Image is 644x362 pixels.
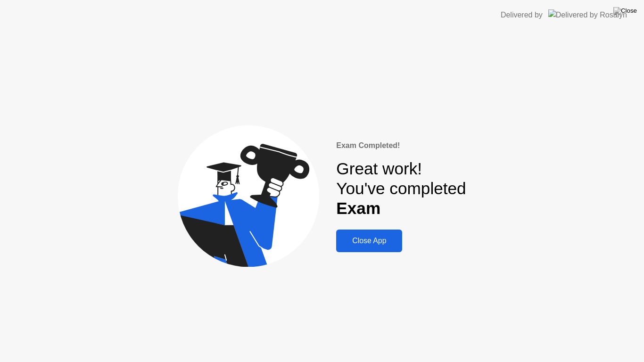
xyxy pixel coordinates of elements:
img: Close [613,7,637,15]
div: Delivered by [501,9,543,21]
button: Close App [336,230,402,252]
b: Exam [336,199,380,217]
div: Exam Completed! [336,140,466,151]
div: Close App [339,237,399,245]
img: Delivered by Rosalyn [548,9,627,20]
div: Great work! You've completed [336,159,466,219]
